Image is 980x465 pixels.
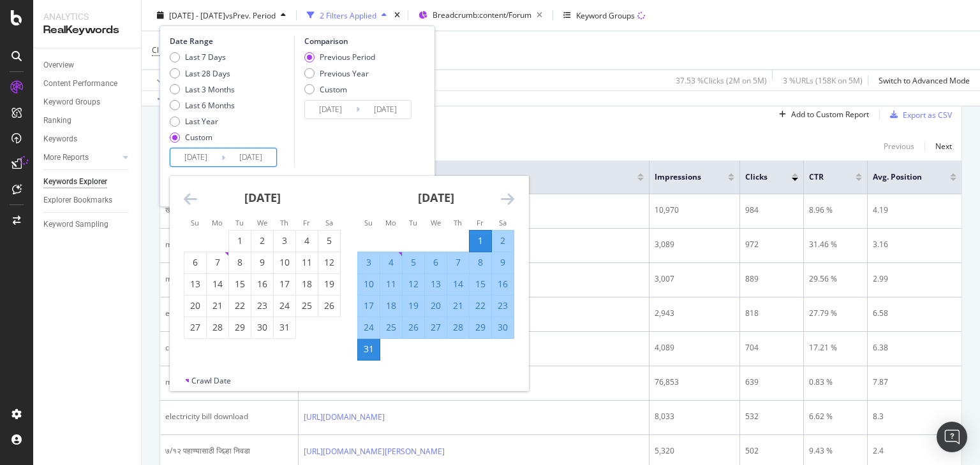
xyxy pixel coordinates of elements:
[207,278,228,290] div: 14
[492,252,514,273] td: Selected. Saturday, August 9, 2025
[225,10,276,20] span: vs Prev. Period
[225,148,276,166] input: End Date
[274,256,295,269] div: 10
[745,411,798,422] div: 532
[655,171,709,183] span: Impressions
[170,68,235,78] div: Last 28 Days
[43,151,89,164] div: More Reports
[492,299,514,312] div: 23
[152,70,189,90] button: Apply
[783,75,863,85] div: 3 % URLs ( 158K on 5M )
[304,83,375,94] div: Custom
[244,190,281,205] strong: [DATE]
[43,132,77,146] div: Keywords
[43,175,132,189] a: Keywords Explorer
[251,317,274,338] td: Choose Wednesday, July 30, 2025 as your check-in date. It’s available.
[576,10,635,20] div: Keyword Groups
[207,256,228,269] div: 7
[170,100,235,111] div: Last 6 Months
[492,230,514,252] td: Selected. Saturday, August 2, 2025
[380,278,402,290] div: 11
[325,218,333,227] small: Sa
[809,239,862,250] div: 31.46 %
[165,308,293,319] div: electricity bill download
[165,445,293,457] div: ७/१२ पहाण्यासाठी जिल्हा निवडा
[492,295,514,317] td: Selected. Saturday, August 23, 2025
[257,218,267,227] small: We
[809,445,862,457] div: 9.43 %
[274,273,296,295] td: Choose Thursday, July 17, 2025 as your check-in date. It’s available.
[492,234,514,247] div: 2
[501,191,514,207] div: Move forward to switch to the next month.
[296,256,318,269] div: 11
[380,321,402,334] div: 25
[251,252,274,273] td: Choose Wednesday, July 9, 2025 as your check-in date. It’s available.
[184,321,206,334] div: 27
[745,239,798,250] div: 972
[296,295,318,317] td: Choose Friday, July 25, 2025 as your check-in date. It’s available.
[43,96,132,109] a: Keyword Groups
[809,308,862,319] div: 27.79 %
[403,295,425,317] td: Selected. Tuesday, August 19, 2025
[43,132,132,146] a: Keywords
[745,273,798,285] div: 889
[274,278,295,290] div: 17
[745,308,798,319] div: 818
[470,256,491,269] div: 8
[447,252,470,273] td: Selected. Thursday, August 7, 2025
[170,83,235,94] div: Last 3 Months
[447,299,469,312] div: 21
[43,77,117,90] div: Content Performance
[304,445,445,458] a: [URL][DOMAIN_NAME][PERSON_NAME]
[873,445,956,457] div: 2.4
[212,218,223,227] small: Mo
[274,299,295,312] div: 24
[318,230,341,252] td: Choose Saturday, July 5, 2025 as your check-in date. It’s available.
[43,114,71,127] div: Ranking
[791,111,869,118] div: Add to Custom Report
[403,278,424,290] div: 12
[229,252,251,273] td: Choose Tuesday, July 8, 2025 as your check-in date. It’s available.
[152,45,239,55] span: Clicks On Current Period
[745,376,798,388] div: 639
[358,256,380,269] div: 3
[364,218,373,227] small: Su
[676,75,767,85] div: 37.53 % Clicks ( 2M on 5M )
[304,171,618,183] span: Full URL
[43,59,74,72] div: Overview
[492,256,514,269] div: 9
[43,151,119,164] a: More Reports
[170,132,235,143] div: Custom
[809,411,862,422] div: 6.62 %
[425,252,447,273] td: Selected. Wednesday, August 6, 2025
[318,295,341,317] td: Choose Saturday, July 26, 2025 as your check-in date. It’s available.
[884,141,914,152] div: Previous
[274,234,295,247] div: 3
[470,278,491,290] div: 15
[879,75,970,85] div: Switch to Advanced Mode
[655,239,734,250] div: 3,089
[43,10,131,23] div: Analytics
[499,218,507,227] small: Sa
[303,218,310,227] small: Fr
[296,273,318,295] td: Choose Friday, July 18, 2025 as your check-in date. It’s available.
[43,194,132,207] a: Explorer Bookmarks
[403,299,424,312] div: 19
[873,204,956,216] div: 4.19
[380,256,402,269] div: 4
[470,234,491,247] div: 1
[165,342,293,354] div: community certificate download
[655,204,734,216] div: 10,970
[165,376,293,388] div: mahavitaran
[745,204,798,216] div: 984
[229,299,251,312] div: 22
[809,171,836,183] span: CTR
[873,239,956,250] div: 3.16
[655,376,734,388] div: 76,853
[229,230,251,252] td: Choose Tuesday, July 1, 2025 as your check-in date. It’s available.
[207,273,229,295] td: Choose Monday, July 14, 2025 as your check-in date. It’s available.
[470,317,492,338] td: Selected. Friday, August 29, 2025
[320,10,376,20] div: 2 Filters Applied
[873,376,956,388] div: 7.87
[935,141,952,152] div: Next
